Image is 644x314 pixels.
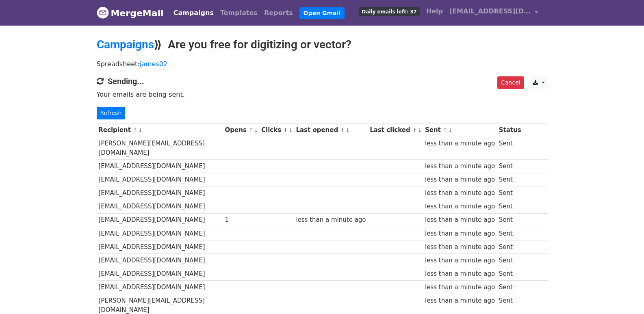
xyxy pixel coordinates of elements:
a: ↑ [283,127,288,133]
a: ↓ [138,127,143,133]
a: james02 [140,60,167,68]
div: less than a minute ago [425,256,495,265]
div: less than a minute ago [425,296,495,305]
a: Campaigns [170,5,217,21]
a: [EMAIL_ADDRESS][DOMAIN_NAME] [446,3,541,22]
a: Cancel [497,76,524,89]
div: less than a minute ago [425,175,495,184]
td: [PERSON_NAME][EMAIL_ADDRESS][DOMAIN_NAME] [97,137,223,160]
div: 1 [225,215,257,225]
p: Your emails are being sent. [97,90,548,99]
img: MergeMail logo [97,6,109,19]
a: ↑ [249,127,253,133]
div: less than a minute ago [425,229,495,238]
td: [EMAIL_ADDRESS][DOMAIN_NAME] [97,227,223,240]
th: Sent [423,123,497,137]
span: Daily emails left: 37 [359,7,419,16]
td: [EMAIL_ADDRESS][DOMAIN_NAME] [97,253,223,267]
td: Sent [497,213,523,227]
td: [EMAIL_ADDRESS][DOMAIN_NAME] [97,200,223,213]
td: [EMAIL_ADDRESS][DOMAIN_NAME] [97,173,223,186]
a: Daily emails left: 37 [356,3,423,19]
td: [EMAIL_ADDRESS][DOMAIN_NAME] [97,240,223,253]
td: [EMAIL_ADDRESS][DOMAIN_NAME] [97,213,223,227]
th: Last opened [294,123,368,137]
h4: Sending... [97,76,548,86]
a: ↑ [340,127,345,133]
a: Refresh [97,107,126,119]
td: [EMAIL_ADDRESS][DOMAIN_NAME] [97,281,223,294]
a: Reports [261,5,296,21]
td: Sent [497,200,523,213]
a: ↓ [418,127,422,133]
td: Sent [497,267,523,281]
a: Open Gmail [299,7,345,19]
a: ↑ [133,127,137,133]
td: Sent [497,173,523,186]
td: Sent [497,137,523,160]
div: less than a minute ago [425,139,495,148]
a: MergeMail [97,4,164,22]
td: Sent [497,281,523,294]
div: less than a minute ago [425,283,495,292]
th: Recipient [97,123,223,137]
div: less than a minute ago [296,215,366,225]
td: Sent [497,253,523,267]
a: Templates [217,5,261,21]
div: less than a minute ago [425,202,495,211]
th: Last clicked [368,123,423,137]
p: Spreadsheet: [97,60,548,68]
td: [EMAIL_ADDRESS][DOMAIN_NAME] [97,186,223,200]
a: ↓ [345,127,350,133]
a: ↑ [443,127,447,133]
a: ↓ [448,127,453,133]
a: ↓ [254,127,258,133]
a: Help [423,3,446,19]
h2: ⟫ Are you free for digitizing or vector? [97,38,548,52]
div: less than a minute ago [425,215,495,225]
td: [EMAIL_ADDRESS][DOMAIN_NAME] [97,160,223,173]
td: Sent [497,227,523,240]
th: Status [497,123,523,137]
a: ↓ [288,127,293,133]
td: [EMAIL_ADDRESS][DOMAIN_NAME] [97,267,223,281]
td: Sent [497,160,523,173]
div: less than a minute ago [425,269,495,279]
a: Campaigns [97,38,154,51]
a: ↑ [412,127,417,133]
div: less than a minute ago [425,243,495,252]
td: Sent [497,240,523,253]
td: Sent [497,186,523,200]
div: less than a minute ago [425,162,495,171]
th: Opens [223,123,260,137]
iframe: Chat Widget [603,275,644,314]
span: [EMAIL_ADDRESS][DOMAIN_NAME] [449,6,531,16]
th: Clicks [259,123,294,137]
div: less than a minute ago [425,188,495,198]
